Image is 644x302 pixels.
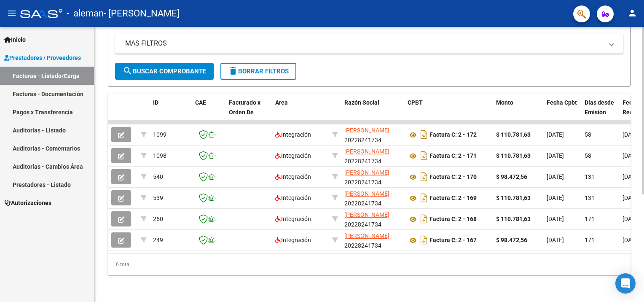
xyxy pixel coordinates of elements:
[585,194,595,201] span: 131
[408,99,423,106] span: CPBT
[344,148,389,155] span: [PERSON_NAME]
[275,194,311,201] span: Integración
[123,67,206,75] span: Buscar Comprobante
[429,195,477,202] strong: Factura C: 2 - 169
[344,189,401,207] div: 20228241734
[429,216,477,223] strong: Factura C: 2 - 168
[228,67,289,75] span: Borrar Filtros
[195,99,206,106] span: CAE
[429,153,477,159] strong: Factura C: 2 - 171
[67,4,104,23] span: - aleman
[4,53,81,62] span: Prestadores / Proveedores
[344,169,389,176] span: [PERSON_NAME]
[429,237,477,244] strong: Factura C: 2 - 167
[344,231,401,249] div: 20228241734
[419,212,429,226] i: Descargar documento
[547,216,564,222] span: [DATE]
[419,149,429,162] i: Descargar documento
[153,131,166,138] span: 1099
[623,237,640,243] span: [DATE]
[344,126,401,143] div: 20228241734
[104,4,180,23] span: - [PERSON_NAME]
[115,63,214,80] button: Buscar Comprobante
[615,273,636,294] div: Open Intercom Messenger
[153,194,163,201] span: 539
[7,8,17,18] mat-icon: menu
[344,99,379,106] span: Razón Social
[547,152,564,159] span: [DATE]
[344,211,389,218] span: [PERSON_NAME]
[108,254,631,275] div: 6 total
[4,35,26,44] span: Inicio
[153,237,163,243] span: 249
[275,173,311,180] span: Integración
[547,99,577,106] span: Fecha Cpbt
[623,131,640,138] span: [DATE]
[496,99,513,106] span: Monto
[623,194,640,201] span: [DATE]
[344,232,389,239] span: [PERSON_NAME]
[543,94,581,131] datatable-header-cell: Fecha Cpbt
[429,174,477,181] strong: Factura C: 2 - 170
[585,237,595,243] span: 171
[585,131,591,138] span: 58
[275,152,311,159] span: Integración
[275,216,311,222] span: Integración
[496,216,531,222] strong: $ 110.781,63
[153,216,163,222] span: 250
[493,94,543,131] datatable-header-cell: Monto
[344,147,401,164] div: 20228241734
[623,152,640,159] span: [DATE]
[225,94,272,131] datatable-header-cell: Facturado x Orden De
[229,99,260,116] span: Facturado x Orden De
[623,216,640,222] span: [DATE]
[125,39,603,48] mat-panel-title: MAS FILTROS
[275,237,311,243] span: Integración
[115,33,623,54] mat-expansion-panel-header: MAS FILTROS
[496,152,531,159] strong: $ 110.781,63
[275,99,288,106] span: Area
[344,190,389,197] span: [PERSON_NAME]
[150,94,192,131] datatable-header-cell: ID
[344,210,401,228] div: 20228241734
[627,8,637,18] mat-icon: person
[344,168,401,186] div: 20228241734
[153,173,163,180] span: 540
[547,173,564,180] span: [DATE]
[623,173,640,180] span: [DATE]
[419,191,429,205] i: Descargar documento
[585,152,591,159] span: 58
[341,94,404,131] datatable-header-cell: Razón Social
[496,131,531,138] strong: $ 110.781,63
[585,173,595,180] span: 131
[496,237,527,243] strong: $ 98.472,56
[344,127,389,134] span: [PERSON_NAME]
[4,198,51,208] span: Autorizaciones
[404,94,493,131] datatable-header-cell: CPBT
[429,132,477,138] strong: Factura C: 2 - 172
[272,94,329,131] datatable-header-cell: Area
[153,99,158,106] span: ID
[123,66,133,76] mat-icon: search
[585,99,614,116] span: Días desde Emisión
[220,63,296,80] button: Borrar Filtros
[419,170,429,183] i: Descargar documento
[496,173,527,180] strong: $ 98.472,56
[228,66,238,76] mat-icon: delete
[547,237,564,243] span: [DATE]
[496,194,531,201] strong: $ 110.781,63
[585,216,595,222] span: 171
[192,94,225,131] datatable-header-cell: CAE
[547,194,564,201] span: [DATE]
[581,94,619,131] datatable-header-cell: Días desde Emisión
[419,128,429,141] i: Descargar documento
[419,233,429,247] i: Descargar documento
[547,131,564,138] span: [DATE]
[153,152,166,159] span: 1098
[275,131,311,138] span: Integración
